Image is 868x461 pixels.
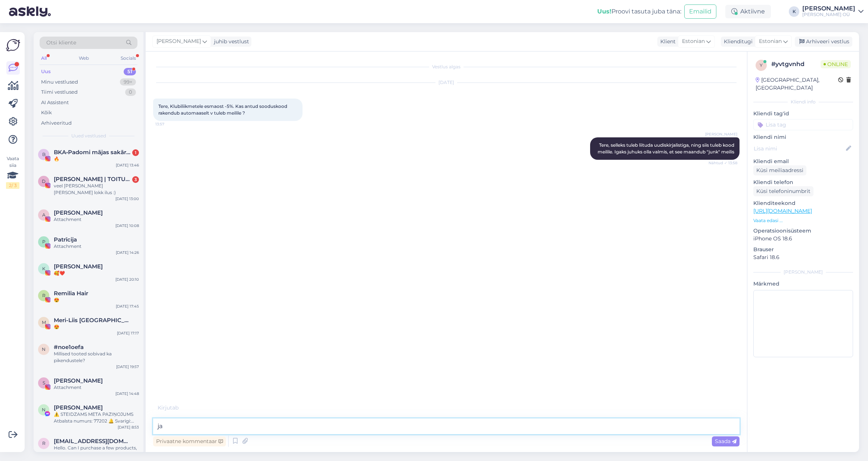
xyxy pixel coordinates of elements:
[753,227,853,235] p: Operatsioonisüsteem
[54,209,103,216] span: AdeLe
[684,4,716,19] button: Emailid
[771,60,821,69] div: # yvtgvnhd
[153,63,740,70] div: Vestlus algas
[153,404,740,412] div: Kirjutab
[54,243,139,250] div: Attachment
[124,68,136,75] div: 51
[598,142,735,155] span: Tere, selleks tuleb liituda uudiskirjalistiga, ning siis tuleb kood meilile. Igaks juhuks olla va...
[155,121,183,127] span: 13:57
[116,364,139,370] div: [DATE] 19:57
[54,411,139,424] div: ⚠️ STEIDZAMS META PAZIŅOJUMS Atbalsta numurs: 77202 🔔 Svarīgi: Tavs konts un 𝐅𝐀𝐂𝐄𝐁𝐎𝐎𝐊 lapa [DOMAI...
[721,38,753,46] div: Klienditugi
[802,6,864,18] a: [PERSON_NAME][PERSON_NAME] OÜ
[41,78,78,86] div: Minu vestlused
[115,277,139,282] div: [DATE] 20:10
[41,119,72,127] div: Arhiveeritud
[759,37,782,46] span: Estonian
[789,6,799,17] div: K
[54,324,139,330] div: 😍
[821,60,851,68] span: Online
[115,223,139,228] div: [DATE] 10:08
[6,182,19,189] div: 2 / 3
[753,269,853,275] div: [PERSON_NAME]
[43,380,45,386] span: S
[54,445,139,458] div: Hello. Can I purchase a few products, pay by mastercard and have them shipped to [GEOGRAPHIC_DATA]?
[132,176,139,183] div: 3
[42,212,46,218] span: A
[597,8,611,15] b: Uus!
[120,78,136,86] div: 99+
[153,79,740,86] div: [DATE]
[753,158,853,165] p: Kliendi email
[158,103,288,116] span: Tere, Klubiliikmetele esmaost -5%. Kas antud sooduskood rakendub automaaselt v tuleb meilile ?
[54,149,131,156] span: BKA•Padomi mājas sakārtošanai•Ar mīlestību pret sevi un dabu
[42,346,46,352] span: n
[42,407,46,412] span: N
[117,330,139,336] div: [DATE] 17:17
[753,178,853,186] p: Kliendi telefon
[756,76,838,92] div: [GEOGRAPHIC_DATA], [GEOGRAPHIC_DATA]
[725,5,771,18] div: Aktiivne
[682,37,705,46] span: Estonian
[753,235,853,243] p: iPhone OS 18.6
[54,290,88,297] span: Remilia Hair
[753,110,853,118] p: Kliendi tag'id
[54,384,139,391] div: Attachment
[753,253,853,261] p: Safari 18.6
[153,436,226,446] div: Privaatne kommentaar
[753,119,853,130] input: Lisa tag
[153,418,740,434] textarea: ja
[54,297,139,303] div: 😍
[753,199,853,207] p: Klienditeekond
[54,263,103,270] span: KATRI TELLER
[119,53,137,63] div: Socials
[116,162,139,168] div: [DATE] 13:46
[71,133,106,139] span: Uued vestlused
[6,38,20,52] img: Askly Logo
[40,53,48,63] div: All
[46,39,76,47] span: Otsi kliente
[54,351,139,364] div: Millised tooted sobivad ka pikendustele?
[115,391,139,396] div: [DATE] 14:48
[597,7,681,16] div: Proovi tasuta juba täna:
[41,68,51,75] div: Uus
[42,178,46,184] span: D
[118,424,139,430] div: [DATE] 8:53
[54,377,103,384] span: Solvita Anikonova
[54,156,139,162] div: 🔥
[116,303,139,309] div: [DATE] 17:45
[115,196,139,202] div: [DATE] 13:00
[41,99,69,106] div: AI Assistent
[42,152,46,157] span: B
[116,250,139,255] div: [DATE] 14:26
[802,6,855,12] div: [PERSON_NAME]
[657,38,676,46] div: Klient
[54,404,103,411] span: Nitin Surve
[705,131,737,137] span: [PERSON_NAME]
[54,317,131,324] span: Meri-Liis Soome
[77,53,90,63] div: Web
[753,208,812,214] a: [URL][DOMAIN_NAME]
[54,236,77,243] span: Patrīcija
[715,438,737,445] span: Saada
[132,149,139,156] div: 1
[54,270,139,277] div: 🥰❤️
[42,320,46,325] span: M
[753,99,853,105] div: Kliendi info
[42,440,46,446] span: r
[709,160,737,166] span: Nähtud ✓ 13:58
[41,88,78,96] div: Tiimi vestlused
[54,216,139,223] div: Attachment
[42,239,46,244] span: P
[760,62,763,68] span: y
[211,38,249,46] div: juhib vestlust
[42,266,46,271] span: K
[753,246,853,253] p: Brauser
[6,155,19,189] div: Vaata siia
[54,176,131,183] span: DIANA | TOITUMISNŌUSTAJA | TREENER | ONLINE TUGI PROGRAMM
[54,344,84,351] span: #noe1oefa
[753,133,853,141] p: Kliendi nimi
[753,280,853,288] p: Märkmed
[41,109,52,116] div: Kõik
[125,88,136,96] div: 0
